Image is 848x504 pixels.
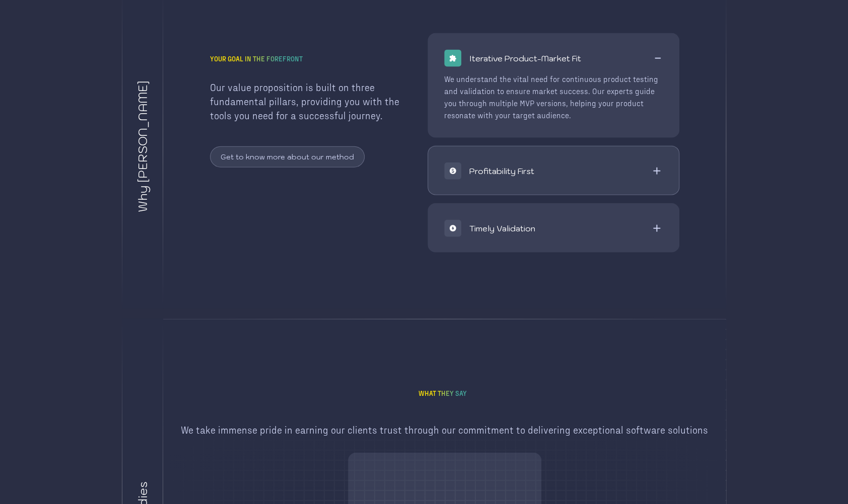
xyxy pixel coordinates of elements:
div: Profitability First [469,165,643,177]
div: Why [PERSON_NAME] [134,81,151,213]
img: money icon [651,165,663,177]
img: fast icon [445,220,461,236]
h1: What they say [418,388,471,398]
div: We understand the vital need for continuous product testing and validation to ensure market succe... [444,73,663,121]
img: fast icon [651,222,663,234]
div: Our value proposition is built on three fundamental pillars, providing you with the tools you nee... [210,80,411,122]
h1: Your goal in the forefront [210,53,307,64]
div: Timely Validation [469,222,643,234]
img: money icon [445,163,461,179]
button: Get to know more about our method [210,146,365,167]
div: We take immense pride in earning our clients trust through our commitment to delivering exception... [163,423,726,437]
img: puzzle icon [445,50,461,66]
img: puzzle icon [655,55,661,61]
div: Iterative Product-Market Fit [469,52,647,64]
